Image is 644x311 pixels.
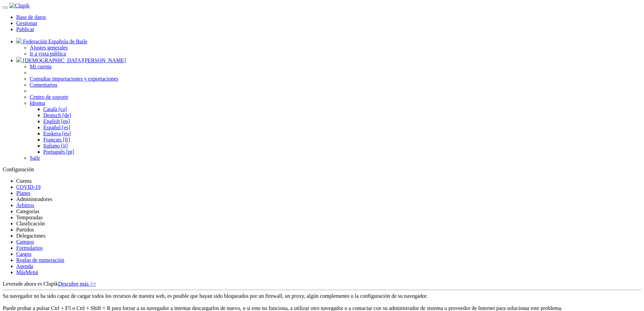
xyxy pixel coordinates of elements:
a: Centro de soporte [30,94,68,100]
a: Gestionar [16,20,37,26]
a: Planes [16,190,30,196]
a: Cargos [16,251,31,257]
a: Agenda [16,263,33,269]
a: MásMenú [16,269,38,275]
a: [DEMOGRAPHIC_DATA][PERSON_NAME] [16,58,126,63]
a: Euskera [eu] [43,131,71,136]
a: Administradores [16,196,52,202]
a: Italiano [it] [43,143,68,149]
a: Salir [30,155,40,161]
img: c2l6ZT0zMHgzMCZmcz05JnRleHQ9Q0YmYmc9Y2RkYzM5.png [16,57,22,62]
a: Reglas de numeración [16,257,64,263]
div: Configuración [3,166,641,173]
a: COVID-19 [16,184,41,190]
a: Categorías [16,208,39,214]
a: Base de datos [16,14,46,20]
span: Federación Española de Baile [23,39,88,44]
a: Clasificación [16,221,45,226]
a: Delegaciones [16,233,45,239]
span: Menú [26,269,38,275]
a: Árbitros [16,202,34,208]
a: English [en] [43,118,70,124]
img: organizador.30x30.png [16,38,22,43]
a: Cuenta [16,178,31,184]
a: Consultar importaciones y exportaciones [30,76,118,82]
a: Português [pt] [43,149,74,155]
a: Partidos [16,227,34,232]
a: Federación Española de Baile [16,39,88,44]
a: Publicar [16,26,34,32]
a: Ajustes generales [30,45,68,50]
a: Idioma [30,100,45,106]
span: [DEMOGRAPHIC_DATA][PERSON_NAME] [23,58,126,63]
a: Temporadas [16,215,43,220]
a: Formularios [16,245,43,251]
a: Comentarios [30,82,57,88]
div: Leverade ahora es Clupik [3,281,641,287]
img: Clupik [9,3,30,9]
a: Català [ca] [43,106,67,112]
a: Ir a vista pública [30,51,66,57]
a: Mi cuenta [30,64,51,69]
a: Français [fr] [43,137,70,142]
a: Deutsch [de] [43,112,71,118]
a: Español [es] [43,125,70,130]
a: Descubre más >> [58,281,96,287]
span: Más [16,269,26,275]
a: Campos [16,239,34,245]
